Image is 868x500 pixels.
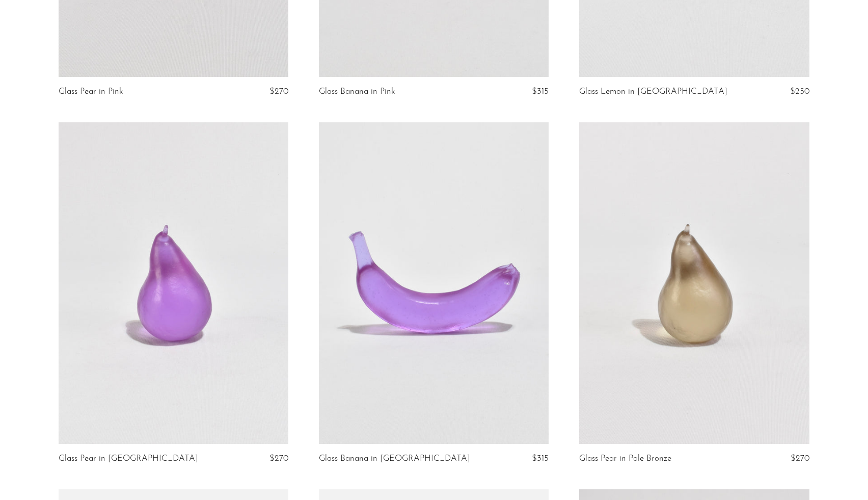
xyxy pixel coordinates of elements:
[791,454,809,463] span: $270
[59,87,123,96] a: Glass Pear in Pink
[790,87,809,96] span: $250
[579,454,671,463] a: Glass Pear in Pale Bronze
[269,87,288,96] span: $270
[59,454,198,463] a: Glass Pear in [GEOGRAPHIC_DATA]
[532,454,549,463] span: $315
[319,454,470,463] a: Glass Banana in [GEOGRAPHIC_DATA]
[532,87,549,96] span: $315
[319,87,395,96] a: Glass Banana in Pink
[579,87,727,96] a: Glass Lemon in [GEOGRAPHIC_DATA]
[269,454,288,463] span: $270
